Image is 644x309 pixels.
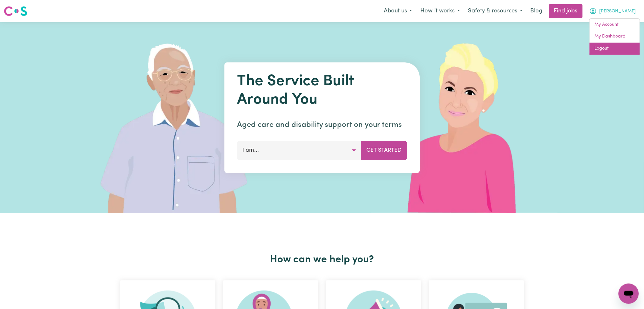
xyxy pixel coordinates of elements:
a: Blog [527,4,546,18]
h2: How can we help you? [116,254,528,266]
div: My Account [589,18,640,55]
iframe: Button to launch messaging window [619,284,639,304]
a: Logout [590,43,640,55]
button: My Account [585,4,640,18]
button: I am... [237,141,361,160]
a: My Account [590,19,640,31]
a: Careseekers logo [4,4,27,18]
img: Careseekers logo [4,5,27,17]
span: [PERSON_NAME] [600,8,636,15]
button: About us [380,4,416,18]
h1: The Service Built Around You [237,72,407,109]
button: How it works [416,4,464,18]
a: Find jobs [549,4,583,18]
button: Get Started [361,141,407,160]
button: Safety & resources [464,4,527,18]
p: Aged care and disability support on your terms [237,119,407,131]
a: My Dashboard [590,31,640,43]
